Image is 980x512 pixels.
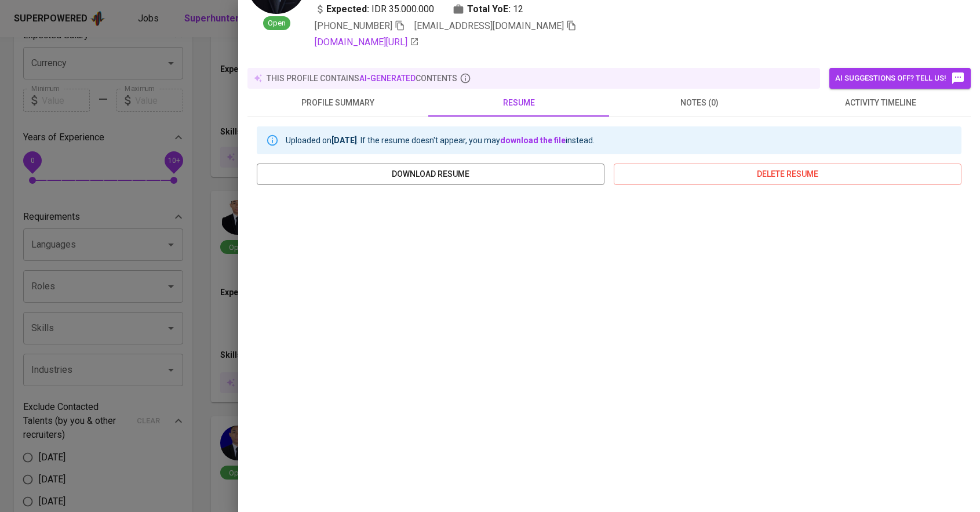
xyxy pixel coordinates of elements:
[467,2,511,16] b: Total YoE:
[315,2,434,16] div: IDR 35.000.000
[267,72,457,84] p: this profile contains contents
[326,2,369,16] b: Expected:
[500,136,566,145] a: download the file
[616,96,783,110] span: notes (0)
[266,167,595,181] span: download resume
[315,20,392,31] span: [PHONE_NUMBER]
[263,18,290,29] span: Open
[797,96,964,110] span: activity timeline
[359,74,416,83] span: AI-generated
[257,164,604,185] button: download resume
[513,2,523,16] span: 12
[835,71,965,85] span: AI suggestions off? Tell us!
[435,96,602,110] span: resume
[614,164,961,185] button: delete resume
[829,68,971,89] button: AI suggestions off? Tell us!
[623,167,952,181] span: delete resume
[315,35,419,49] a: [DOMAIN_NAME][URL]
[286,130,595,151] div: Uploaded on . If the resume doesn't appear, you may instead.
[414,20,564,31] span: [EMAIL_ADDRESS][DOMAIN_NAME]
[331,136,357,145] b: [DATE]
[254,96,421,110] span: profile summary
